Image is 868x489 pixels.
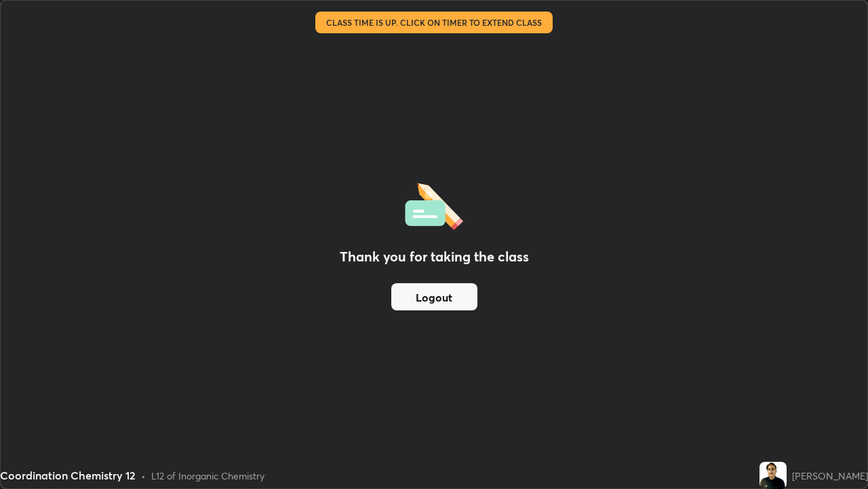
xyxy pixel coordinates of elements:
div: • [141,469,146,483]
img: offlineFeedback.1438e8b3.svg [405,179,463,230]
div: [PERSON_NAME] [792,469,868,483]
button: Logout [391,283,477,310]
img: 756836a876de46d1bda29e5641fbe2af.jpg [759,462,787,489]
h2: Thank you for taking the class [340,247,529,267]
div: L12 of Inorganic Chemistry [151,469,264,483]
